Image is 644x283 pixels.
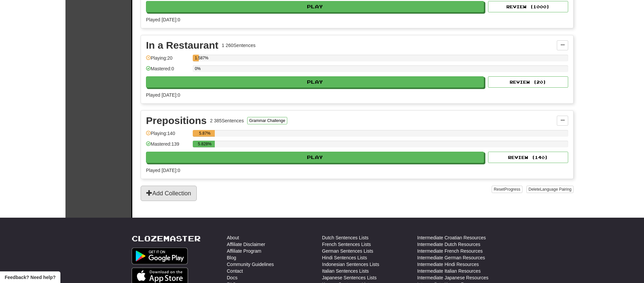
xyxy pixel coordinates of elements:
[141,186,197,201] button: Add Collection
[227,234,239,241] a: About
[322,254,367,261] a: Hindi Sentences Lists
[417,241,480,248] a: Intermediate Dutch Resources
[146,141,189,152] div: Mastered: 139
[146,92,180,98] span: Played [DATE]: 0
[417,268,481,274] a: Intermediate Italian Resources
[146,168,180,173] span: Played [DATE]: 0
[227,254,236,261] a: Blog
[488,152,568,163] button: Review (140)
[195,141,214,147] div: 5.828%
[146,17,180,22] span: Played [DATE]: 0
[146,55,189,66] div: Playing: 20
[5,274,55,281] span: Open feedback widget
[146,65,189,76] div: Mastered: 0
[227,248,261,254] a: Affiliate Program
[210,117,244,124] div: 2 385 Sentences
[417,254,485,261] a: Intermediate German Resources
[540,187,572,192] span: Language Pairing
[417,248,483,254] a: Intermediate French Resources
[417,274,488,281] a: Intermediate Japanese Resources
[322,274,376,281] a: Japanese Sentences Lists
[227,241,265,248] a: Affiliate Disclaimer
[526,186,574,193] button: DeleteLanguage Pairing
[146,130,189,141] div: Playing: 140
[492,186,522,193] button: ResetProgress
[488,1,568,12] button: Review (1000)
[247,117,287,124] button: Grammar Challenge
[146,116,207,126] div: Prepositions
[132,248,188,264] img: Get it on Google Play
[146,152,484,163] button: Play
[146,40,218,50] div: In a Restaurant
[417,234,486,241] a: Intermediate Croatian Resources
[146,76,484,88] button: Play
[322,248,373,254] a: German Sentences Lists
[227,268,243,274] a: Contact
[322,268,369,274] a: Italian Sentences Lists
[417,261,479,268] a: Intermediate Hindi Resources
[227,261,274,268] a: Community Guidelines
[504,187,520,192] span: Progress
[132,234,201,243] a: Clozemaster
[227,274,237,281] a: Docs
[222,42,256,49] div: 1 260 Sentences
[322,234,368,241] a: Dutch Sentences Lists
[322,261,379,268] a: Indonesian Sentences Lists
[322,241,371,248] a: French Sentences Lists
[195,130,215,137] div: 5.87%
[195,55,199,61] div: 1.587%
[488,76,568,88] button: Review (20)
[146,1,484,12] button: Play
